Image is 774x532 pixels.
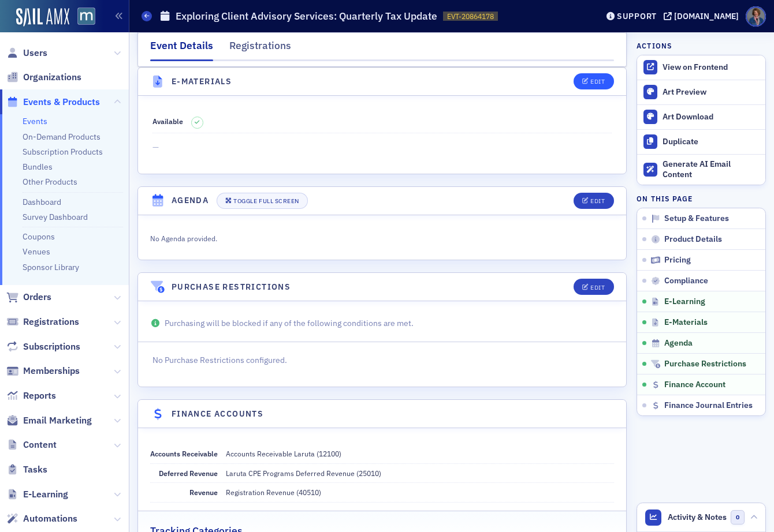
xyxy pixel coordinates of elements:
a: Registrations [6,316,79,328]
div: Event Details [150,38,213,61]
div: Art Download [663,112,760,122]
div: Generate AI Email Content [663,159,760,179]
a: Art Download [637,104,765,129]
a: Orders [6,291,51,304]
h4: Finance Accounts [172,408,263,420]
div: View on Frontend [663,62,760,73]
a: View on Frontend [637,55,765,80]
span: Deferred Revenue [159,469,218,478]
span: E-Learning [664,297,705,307]
a: Sponsor Library [23,262,79,272]
span: Tasks [23,463,47,476]
div: Registration Revenue (40510) [226,487,321,497]
h1: Exploring Client Advisory Services: Quarterly Tax Update [176,9,437,23]
a: Dashboard [23,197,61,207]
a: View Homepage [69,8,95,27]
span: Content [23,439,57,451]
span: Automations [23,512,77,525]
div: Toggle Full Screen [233,198,299,204]
a: Organizations [6,71,81,84]
span: E-Materials [664,317,708,328]
span: Revenue [189,488,218,497]
div: Edit [590,78,605,85]
span: Purchase Restrictions [664,359,746,369]
span: Setup & Features [664,213,729,224]
h4: Purchase Restrictions [172,281,291,293]
p: Purchasing will be blocked if any of the following conditions are met. [150,317,614,329]
h4: E-Materials [172,76,232,88]
h4: Agenda [172,194,209,207]
span: Compliance [664,276,708,286]
h4: On this page [637,193,766,204]
span: EVT-20864178 [447,12,494,21]
span: Email Marketing [23,414,92,427]
a: Subscriptions [6,340,80,353]
a: Automations [6,512,77,525]
span: Orders [23,291,51,304]
a: Events [23,116,47,126]
span: Available [152,117,183,126]
div: Support [617,11,657,21]
div: No Agenda provided. [150,231,538,244]
span: Subscriptions [23,340,80,353]
a: Tasks [6,463,47,476]
span: 0 [731,510,745,524]
a: Art Preview [637,80,765,104]
a: On-Demand Products [23,132,101,142]
a: Other Products [23,177,77,187]
a: Events & Products [6,96,100,108]
button: Toggle Full Screen [217,193,308,209]
div: Accounts Receivable Laruta (12100) [226,448,341,459]
span: E-Learning [23,488,68,501]
a: Survey Dashboard [23,212,88,222]
button: [DOMAIN_NAME] [664,12,743,20]
span: Users [23,47,47,59]
a: Coupons [23,231,55,242]
div: Edit [590,284,605,291]
span: Pricing [664,255,691,265]
img: SailAMX [16,8,69,27]
a: Users [6,47,47,59]
div: Art Preview [663,87,760,98]
button: Duplicate [637,129,765,154]
span: — [152,141,612,153]
div: Laruta CPE Programs Deferred Revenue (25010) [226,468,381,478]
span: Registrations [23,316,79,328]
div: [DOMAIN_NAME] [674,11,739,21]
span: Product Details [664,234,722,245]
a: E-Learning [6,488,68,501]
div: Edit [590,198,605,204]
span: Finance Journal Entries [664,400,753,411]
a: Email Marketing [6,414,92,427]
span: Organizations [23,71,81,84]
p: No Purchase Restrictions configured. [152,354,612,366]
a: Subscription Products [23,147,103,157]
a: Content [6,439,57,451]
div: Duplicate [663,137,760,147]
a: Venues [23,246,50,257]
span: Reports [23,389,56,402]
a: Bundles [23,162,53,172]
img: SailAMX [77,8,95,25]
button: Edit [574,279,613,295]
a: Reports [6,389,56,402]
button: Generate AI Email Content [637,154,765,185]
span: Accounts Receivable [150,449,218,458]
span: Activity & Notes [668,511,727,523]
a: Memberships [6,365,80,377]
span: Agenda [664,338,693,349]
span: Memberships [23,365,80,377]
span: Profile [746,6,766,27]
button: Edit [574,193,613,209]
div: Registrations [229,38,291,59]
span: Events & Products [23,96,100,108]
button: Edit [574,73,613,89]
span: Finance Account [664,380,725,390]
h4: Actions [637,40,672,51]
